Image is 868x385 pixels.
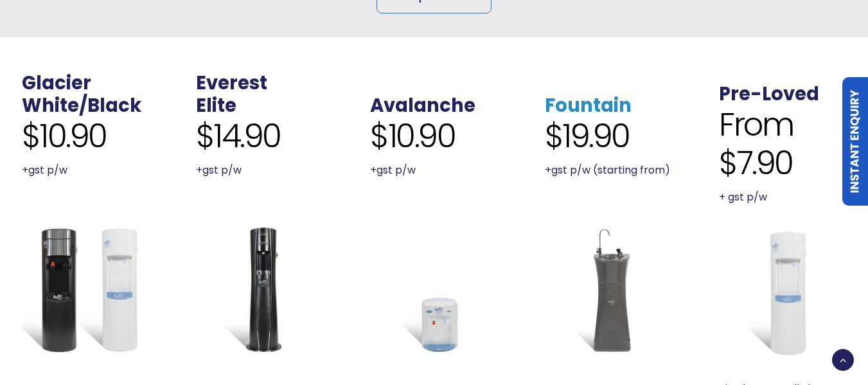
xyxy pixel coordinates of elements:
p: +gst p/w (starting from) [545,161,672,179]
span: . [545,70,550,96]
span: $14.90 [196,117,281,156]
a: Pre-Loved [719,81,819,107]
p: +gst p/w [196,161,323,179]
a: White/Black [22,93,141,118]
a: Fountain [545,226,672,353]
span: $10.90 [22,117,107,156]
a: Everest Elite [196,226,323,353]
p: + gst p/w [719,188,846,206]
iframe: Chatbot [783,300,850,367]
span: . [719,58,724,84]
a: Instant Enquiry [842,77,868,206]
p: +gst p/w [370,161,497,179]
a: Glacier [22,70,91,96]
a: Fountain [545,93,632,118]
a: Glacier White or Black [22,226,149,353]
span: $19.90 [545,117,630,156]
a: Avalanche [370,93,475,118]
a: Refurbished [719,229,846,357]
span: . [370,70,375,96]
a: Everest [196,70,267,96]
span: From $7.90 [719,105,846,183]
a: Elite [196,93,236,118]
span: $10.90 [370,117,455,156]
p: +gst p/w [22,161,149,179]
a: Avalanche [370,226,497,353]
